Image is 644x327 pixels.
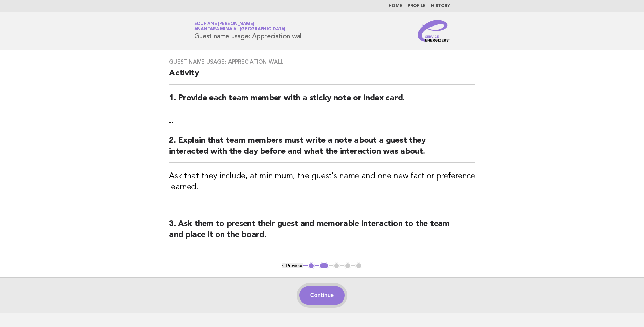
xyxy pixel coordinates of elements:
[169,93,475,109] h2: 1. Provide each team member with a sticky note or index card.
[194,27,286,32] span: Anantara Mina al [GEOGRAPHIC_DATA]
[169,58,475,65] h3: Guest name usage: Appreciation wall
[169,201,475,210] p: --
[169,68,475,85] h2: Activity
[389,4,402,8] a: Home
[169,135,475,163] h2: 2. Explain that team members must write a note about a guest they interacted with the day before ...
[169,219,475,246] h2: 3. Ask them to present their guest and memorable interaction to the team and place it on the board.
[308,262,315,269] button: 1
[418,20,450,42] img: Service Energizers
[319,262,329,269] button: 2
[194,22,286,31] a: Soufiane [PERSON_NAME]Anantara Mina al [GEOGRAPHIC_DATA]
[169,171,475,193] h3: Ask that they include, at minimum, the guest's name and one new fact or preference learned.
[299,286,345,305] button: Continue
[408,4,426,8] a: Profile
[282,263,303,268] button: < Previous
[431,4,450,8] a: History
[169,118,475,127] p: --
[194,22,303,40] h1: Guest name usage: Appreciation wall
